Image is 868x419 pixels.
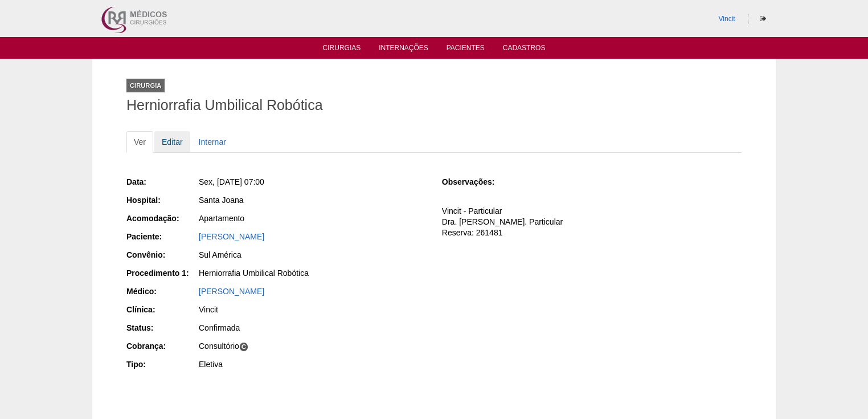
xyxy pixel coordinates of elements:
span: C [239,342,249,352]
div: Procedimento 1: [126,267,198,279]
a: Cirurgias [323,44,361,55]
h1: Herniorrafia Umbilical Robótica [126,98,742,112]
div: Médico: [126,286,198,297]
div: Acomodação: [126,213,198,224]
div: Observações: [442,176,513,188]
div: Tipo: [126,359,198,370]
div: Eletiva [199,359,426,370]
span: Sex, [DATE] 07:00 [199,177,264,186]
div: Confirmada [199,322,426,333]
div: Herniorrafia Umbilical Robótica [199,267,426,279]
div: Paciente: [126,231,198,242]
i: Sair [760,15,766,22]
div: Consultório [199,340,426,352]
a: Ver [126,131,153,153]
p: Vincit - Particular Dra. [PERSON_NAME]. Particular Reserva: 261481 [442,206,742,238]
a: Internar [191,131,234,153]
a: [PERSON_NAME] [199,232,264,241]
div: Vincit [199,304,426,315]
div: Cobrança: [126,340,198,352]
div: Data: [126,176,198,188]
a: Editar [154,131,190,153]
div: Clínica: [126,304,198,315]
a: Internações [379,44,428,55]
div: Cirurgia [126,79,165,92]
div: Hospital: [126,194,198,206]
a: Vincit [719,15,735,23]
a: Pacientes [447,44,485,55]
a: Cadastros [503,44,546,55]
a: [PERSON_NAME] [199,287,264,296]
div: Santa Joana [199,194,426,206]
div: Status: [126,322,198,333]
div: Apartamento [199,213,426,224]
div: Sul América [199,249,426,261]
div: Convênio: [126,249,198,261]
